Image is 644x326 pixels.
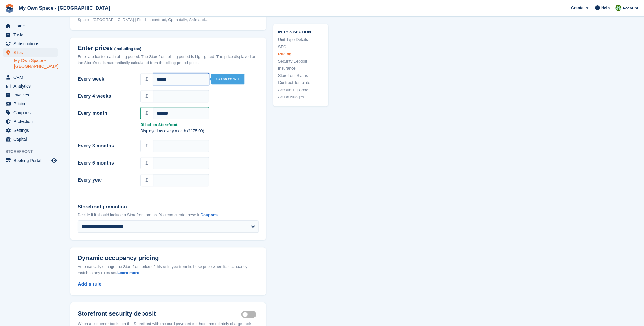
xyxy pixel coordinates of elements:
a: My Own Space - [GEOGRAPHIC_DATA] [17,3,112,13]
a: Insurance [278,66,323,72]
a: Action Nudges [278,94,323,100]
a: menu [3,100,58,108]
span: (including tax) [114,47,142,51]
label: Every week [78,75,133,83]
a: Contract Template [278,80,323,86]
span: Dynamic occupancy pricing [78,255,159,262]
a: Storefront Status [278,73,323,79]
span: Pricing [13,100,50,108]
span: Help [602,5,610,11]
div: 10 ft Container self storage unit in My Own Space - [GEOGRAPHIC_DATA] Demo Town with My Own Space... [78,12,259,23]
span: Protection [13,117,50,126]
span: In this section [278,29,323,34]
div: Enter a price for each billing period. The Storefront billing period is highlighted. The price di... [78,54,259,66]
a: menu [3,31,58,39]
span: Account [623,5,638,11]
h2: Storefront security deposit [78,310,241,317]
a: Add a rule [78,281,101,287]
a: menu [3,108,58,117]
span: Settings [13,126,50,135]
span: Home [13,22,50,30]
span: Capital [13,135,50,143]
img: Keely [616,5,622,11]
a: SEO [278,44,323,50]
label: Storefront promotion [78,203,259,211]
label: Every 4 weeks [78,92,133,100]
span: Invoices [13,91,50,99]
a: My Own Space - [GEOGRAPHIC_DATA] [14,58,58,69]
span: Coupons [13,108,50,117]
div: Automatically change the Storefront price of this unit type from its base price when its occupanc... [78,264,259,276]
label: Security deposit on [241,314,259,315]
span: Sites [13,48,50,57]
strong: Billed on Storefront [140,122,259,128]
a: menu [3,135,58,143]
a: menu [3,39,58,48]
span: Subscriptions [13,39,50,48]
p: Decide if it should include a Storefront promo. You can create these in . [78,212,259,218]
label: Every year [78,176,133,184]
span: Enter prices [78,45,113,52]
label: Every 3 months [78,142,133,150]
a: Coupons [201,212,218,217]
span: Tasks [13,31,50,39]
a: menu [3,22,58,30]
a: menu [3,156,58,165]
a: Pricing [278,51,323,57]
span: Create [571,5,583,11]
a: menu [3,48,58,57]
a: Learn more [117,270,139,275]
span: Analytics [13,82,50,90]
label: Every 6 months [78,159,133,167]
a: Accounting Code [278,87,323,93]
span: Storefront [6,149,61,155]
a: menu [3,91,58,99]
a: menu [3,117,58,126]
a: menu [3,126,58,135]
a: Unit Type Details [278,37,323,43]
a: menu [3,73,58,81]
a: menu [3,82,58,90]
img: stora-icon-8386f47178a22dfd0bd8f6a31ec36ba5ce8667c1dd55bd0f319d3a0aa187defe.svg [5,4,14,13]
label: Every month [78,110,133,117]
span: Booking Portal [13,156,50,165]
p: Displayed as every month (£175.00) [140,128,259,134]
a: Preview store [50,157,58,164]
span: CRM [13,73,50,81]
a: Security Deposit [278,58,323,64]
